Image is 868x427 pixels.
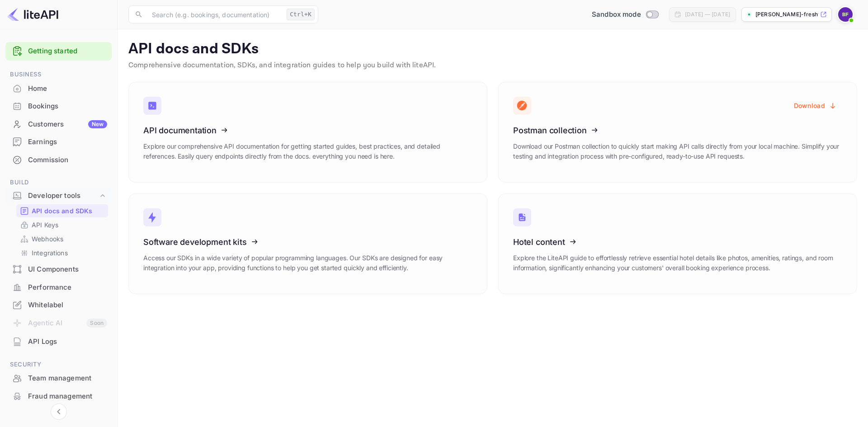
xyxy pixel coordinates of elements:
[28,191,98,201] div: Developer tools
[5,388,112,405] div: Fraud management
[28,264,107,275] div: UI Components
[5,279,112,296] a: Performance
[16,232,108,245] div: Webhooks
[28,137,107,147] div: Earnings
[788,97,842,114] button: Download
[16,218,108,231] div: API Keys
[16,204,108,217] div: API docs and SDKs
[28,300,107,310] div: Whitelabel
[20,234,104,244] a: Webhooks
[28,282,107,293] div: Performance
[143,253,472,273] p: Access our SDKs in a wide variety of popular programming languages. Our SDKs are designed for eas...
[28,119,107,130] div: Customers
[5,133,112,151] div: Earnings
[513,141,842,161] p: Download our Postman collection to quickly start making API calls directly from your local machin...
[5,414,112,424] span: Marketing
[20,220,104,230] a: API Keys
[5,360,112,370] span: Security
[146,5,283,23] input: Search (e.g. bookings, documentation)
[5,370,112,386] a: Team management
[32,206,93,216] p: API docs and SDKs
[592,9,641,20] span: Sandbox mode
[28,101,107,112] div: Bookings
[51,404,67,420] button: Collapse navigation
[5,370,112,387] div: Team management
[32,220,58,230] p: API Keys
[5,42,112,61] div: Getting started
[5,116,112,133] div: CustomersNew
[32,248,68,258] p: Integrations
[498,193,857,294] a: Hotel contentExplore the LiteAPI guide to effortlessly retrieve essential hotel details like phot...
[28,155,107,165] div: Commission
[5,388,112,404] a: Fraud management
[28,337,107,347] div: API Logs
[5,151,112,169] div: Commission
[5,279,112,296] div: Performance
[28,391,107,402] div: Fraud management
[5,151,112,168] a: Commission
[838,7,853,22] img: Bruce Freshwater
[755,10,818,19] p: [PERSON_NAME]-freshwater-ttbzt...
[128,193,487,294] a: Software development kitsAccess our SDKs in a wide variety of popular programming languages. Our ...
[5,296,112,313] a: Whitelabel
[5,333,112,350] a: API Logs
[5,98,112,115] div: Bookings
[5,296,112,314] div: Whitelabel
[5,80,112,97] a: Home
[7,7,58,22] img: LiteAPI logo
[5,333,112,351] div: API Logs
[5,188,112,204] div: Developer tools
[20,206,104,216] a: API docs and SDKs
[16,246,108,259] div: Integrations
[513,237,842,247] h3: Hotel content
[5,133,112,150] a: Earnings
[28,46,107,56] a: Getting started
[128,40,857,58] p: API docs and SDKs
[5,178,112,188] span: Build
[287,9,315,20] div: Ctrl+K
[128,82,487,183] a: API documentationExplore our comprehensive API documentation for getting started guides, best pra...
[5,261,112,278] div: UI Components
[5,261,112,277] a: UI Components
[513,253,842,273] p: Explore the LiteAPI guide to effortlessly retrieve essential hotel details like photos, amenities...
[128,60,857,71] p: Comprehensive documentation, SDKs, and integration guides to help you build with liteAPI.
[685,10,730,19] div: [DATE] — [DATE]
[143,237,472,247] h3: Software development kits
[20,248,104,258] a: Integrations
[143,126,472,135] h3: API documentation
[143,141,472,161] p: Explore our comprehensive API documentation for getting started guides, best practices, and detai...
[28,84,107,94] div: Home
[5,98,112,114] a: Bookings
[513,126,842,135] h3: Postman collection
[5,70,112,80] span: Business
[28,373,107,384] div: Team management
[588,9,662,20] div: Switch to Production mode
[88,120,107,128] div: New
[5,116,112,132] a: CustomersNew
[5,80,112,98] div: Home
[32,234,63,244] p: Webhooks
